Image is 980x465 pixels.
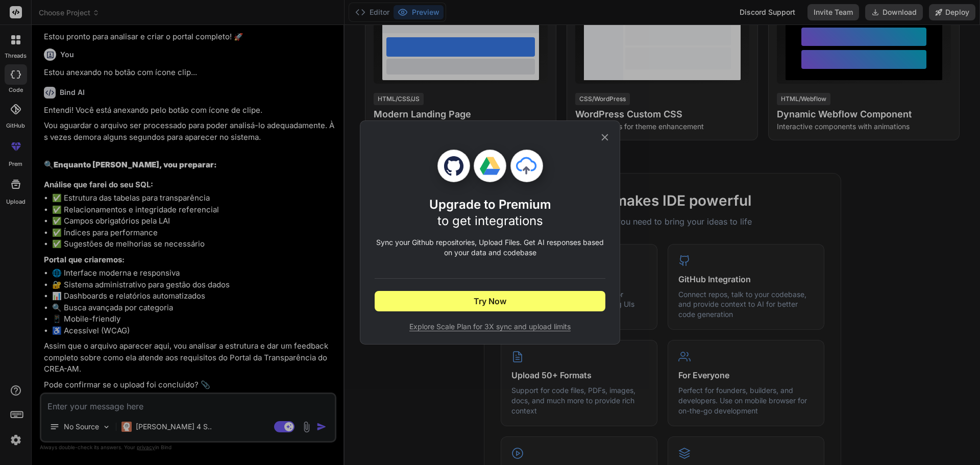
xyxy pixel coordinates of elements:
span: to get integrations [437,213,543,228]
span: Try Now [474,295,506,307]
span: Explore Scale Plan for 3X sync and upload limits [375,322,605,332]
h1: Upgrade to Premium [429,197,551,229]
p: Sync your Github repositories, Upload Files. Get AI responses based on your data and codebase [375,237,605,258]
button: Try Now [375,291,605,311]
